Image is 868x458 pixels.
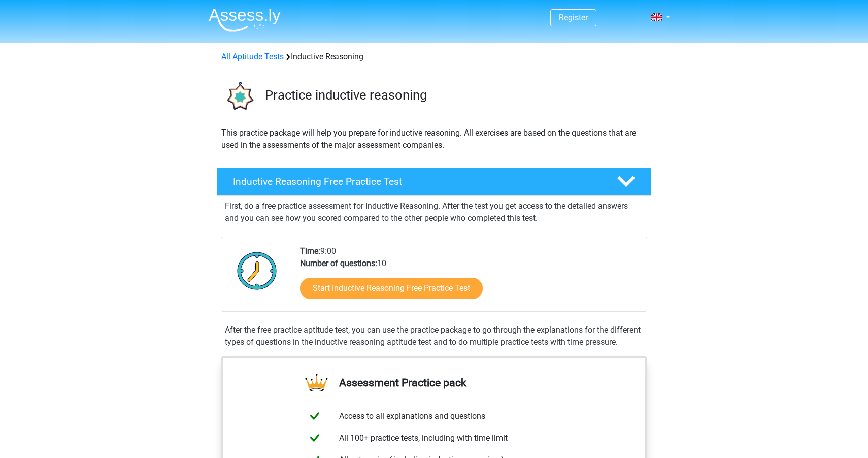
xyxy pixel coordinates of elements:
[231,245,283,296] img: Clock
[292,245,646,311] div: 9:00 10
[265,87,643,103] h3: Practice inductive reasoning
[221,324,647,348] div: After the free practice aptitude test, you can use the practice package to go through the explana...
[217,51,651,63] div: Inductive Reasoning
[209,8,281,32] img: Assessly
[213,168,655,196] a: Inductive Reasoning Free Practice Test
[559,13,588,22] a: Register
[221,52,284,61] a: All Aptitude Tests
[221,127,647,151] p: This practice package will help you prepare for inductive reasoning. All exercises are based on t...
[217,75,260,118] img: inductive reasoning
[300,246,320,256] b: Time:
[225,200,643,224] p: First, do a free practice assessment for Inductive Reasoning. After the test you get access to th...
[300,278,483,299] a: Start Inductive Reasoning Free Practice Test
[233,176,600,187] h4: Inductive Reasoning Free Practice Test
[300,258,377,268] b: Number of questions:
